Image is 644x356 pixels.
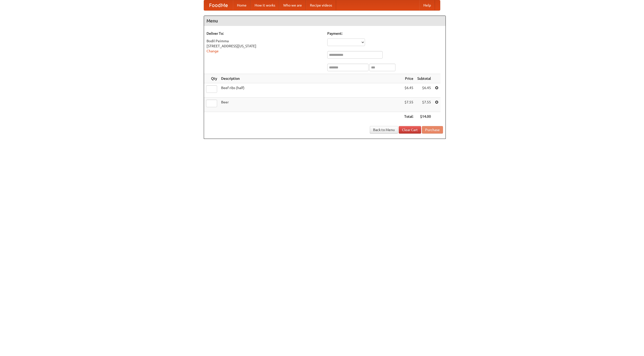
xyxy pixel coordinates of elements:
div: [STREET_ADDRESS][US_STATE] [207,44,322,49]
a: Recipe videos [306,0,336,10]
a: Who we are [279,0,306,10]
th: Total: [402,112,415,121]
td: $7.55 [402,98,415,112]
th: $14.00 [415,112,433,121]
td: $7.55 [415,98,433,112]
td: Beef ribs (half) [219,83,402,98]
td: Beer [219,98,402,112]
th: Description [219,74,402,83]
a: Home [233,0,251,10]
a: Help [419,0,435,10]
button: Purchase [422,126,443,134]
th: Price [402,74,415,83]
h4: Menu [204,16,446,26]
a: Back to Menu [370,126,398,134]
td: $6.45 [402,83,415,98]
a: Change [207,49,219,53]
a: FoodMe [204,0,233,10]
a: How it works [251,0,279,10]
a: Clear Cart [399,126,421,134]
h5: Payment: [327,31,443,36]
th: Subtotal [415,74,433,83]
h5: Deliver To: [207,31,322,36]
th: Qty [204,74,219,83]
td: $6.45 [415,83,433,98]
div: Bodil Peimma [207,38,322,44]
